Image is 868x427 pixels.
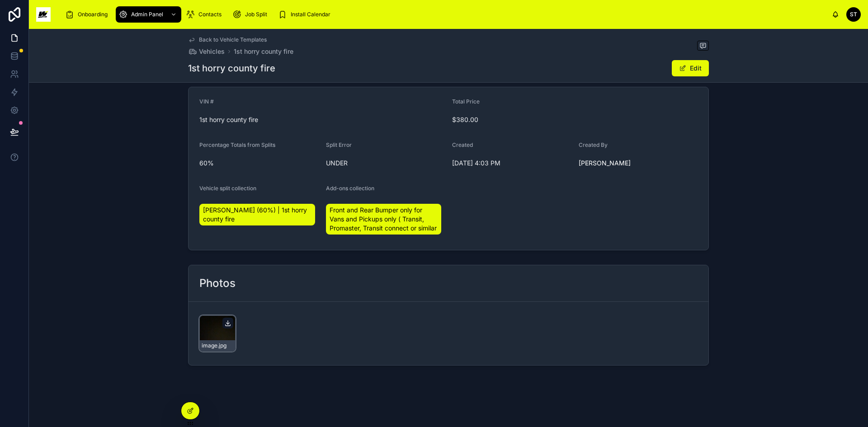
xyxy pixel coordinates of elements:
[452,98,480,105] span: Total Price
[199,141,275,148] span: Percentage Totals from Splits
[199,159,319,168] span: 60%
[183,6,228,23] a: Contacts
[36,7,51,22] img: App logo
[452,159,571,168] span: [DATE] 4:03 PM
[199,47,225,56] span: Vehicles
[326,204,442,235] a: Front and Rear Bumper only for Vans and Pickups only ( Transit, Promaster, Transit connect or sim...
[199,98,214,105] span: VIN #
[188,47,225,56] a: Vehicles
[202,342,217,349] span: image
[78,11,108,18] span: Onboarding
[199,204,315,225] a: [PERSON_NAME] (60%) | 1st horry county fire
[234,47,293,56] a: 1st horry county fire
[330,206,438,233] span: Front and Rear Bumper only for Vans and Pickups only ( Transit, Promaster, Transit connect or sim...
[188,36,267,43] a: Back to Vehicle Templates
[291,11,330,18] span: Install Calendar
[850,11,857,18] span: ST
[672,60,709,76] button: Edit
[199,36,267,43] span: Back to Vehicle Templates
[199,185,256,192] span: Vehicle split collection
[579,141,608,148] span: Created By
[199,115,445,124] span: 1st horry county fire
[245,11,267,18] span: Job Split
[116,6,181,23] a: Admin Panel
[217,342,226,349] span: .jpg
[452,141,473,148] span: Created
[203,206,311,224] span: [PERSON_NAME] (60%) | 1st horry county fire
[199,276,236,291] h2: Photos
[198,11,222,18] span: Contacts
[62,6,114,23] a: Onboarding
[58,5,832,24] div: scrollable content
[326,185,374,192] span: Add-ons collection
[326,141,352,148] span: Split Error
[275,6,337,23] a: Install Calendar
[579,159,631,168] a: [PERSON_NAME]
[452,115,698,124] span: $380.00
[188,62,275,75] h1: 1st horry county fire
[326,159,445,168] span: UNDER
[131,11,163,18] span: Admin Panel
[230,6,274,23] a: Job Split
